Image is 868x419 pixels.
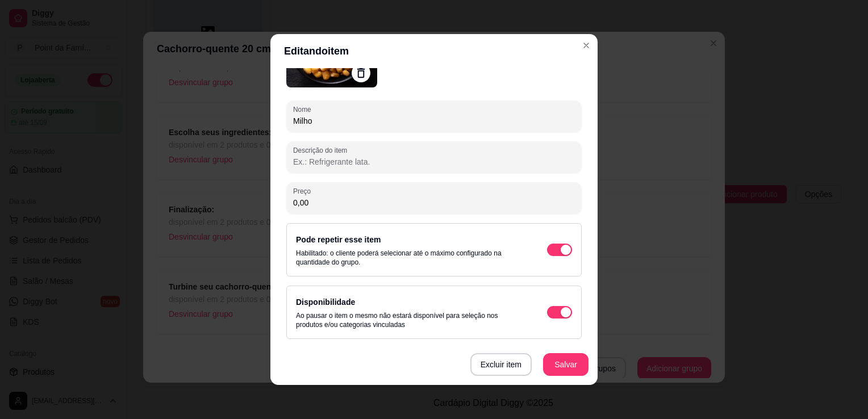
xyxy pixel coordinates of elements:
[293,186,315,196] label: Preço
[543,353,589,376] button: Salvar
[293,145,351,155] label: Descrição do item
[470,353,532,376] button: Excluir item
[296,235,381,244] label: Pode repetir esse item
[296,311,524,329] p: Ao pausar o item o mesmo não estará disponível para seleção nos produtos e/ou categorias vinculadas
[293,115,575,127] input: Nome
[270,34,598,68] header: Editando item
[293,104,315,114] label: Nome
[296,298,355,307] label: Disponibilidade
[293,197,575,208] input: Preço
[296,249,524,267] p: Habilitado: o cliente poderá selecionar até o máximo configurado na quantidade do grupo.
[577,36,595,55] button: Close
[293,156,575,167] input: Descrição do item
